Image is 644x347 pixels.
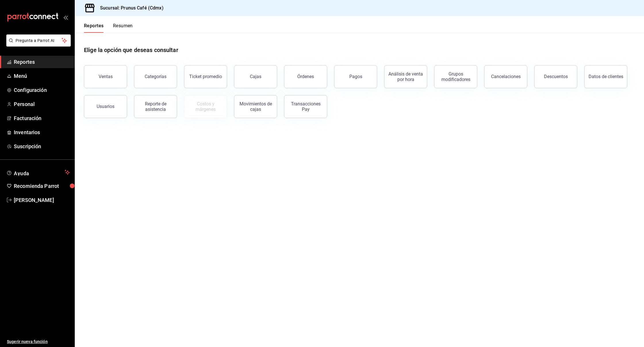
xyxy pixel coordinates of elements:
[434,65,477,88] button: Grupos modificadores
[16,38,62,44] span: Pregunta a Parrot AI
[589,74,623,79] div: Datos de clientes
[134,95,177,118] button: Reporte de asistencia
[14,182,70,190] span: Recomienda Parrot
[113,23,133,33] button: Resumen
[334,65,377,88] button: Pagos
[14,128,70,136] span: Inventarios
[189,74,222,79] div: Ticket promedio
[63,15,68,20] button: open_drawer_menu
[288,101,323,112] div: Transacciones Pay
[491,74,521,79] div: Cancelaciones
[84,65,127,88] button: Ventas
[384,65,427,88] button: Análisis de venta por hora
[95,5,164,11] h3: Sucursal: Prunus Café (Cdmx)
[349,74,362,79] div: Pagos
[234,95,277,118] button: Movimientos de cajas
[99,74,113,79] div: Ventas
[14,114,70,122] span: Facturación
[7,339,70,345] span: Sugerir nueva función
[284,65,327,88] button: Órdenes
[484,65,527,88] button: Cancelaciones
[584,65,627,88] button: Datos de clientes
[84,95,127,118] button: Usuarios
[544,74,568,79] div: Descuentos
[138,101,173,112] div: Reporte de asistencia
[388,71,423,82] div: Análisis de venta por hora
[14,86,70,94] span: Configuración
[188,101,223,112] div: Costos y márgenes
[438,71,474,82] div: Grupos modificadores
[145,74,166,79] div: Categorías
[14,58,70,66] span: Reportes
[234,65,277,88] a: Cajas
[534,65,577,88] button: Descuentos
[238,101,273,112] div: Movimientos de cajas
[14,72,70,80] span: Menú
[297,74,314,79] div: Órdenes
[284,95,327,118] button: Transacciones Pay
[6,34,71,47] button: Pregunta a Parrot AI
[4,42,71,48] a: Pregunta a Parrot AI
[97,104,114,109] div: Usuarios
[250,73,262,80] div: Cajas
[184,65,227,88] button: Ticket promedio
[84,23,104,33] button: Reportes
[184,95,227,118] button: Contrata inventarios para ver este reporte
[14,142,70,150] span: Suscripción
[14,169,62,176] span: Ayuda
[134,65,177,88] button: Categorías
[84,46,178,54] h1: Elige la opción que deseas consultar
[14,100,70,108] span: Personal
[84,23,133,33] div: navigation tabs
[14,196,70,204] span: [PERSON_NAME]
